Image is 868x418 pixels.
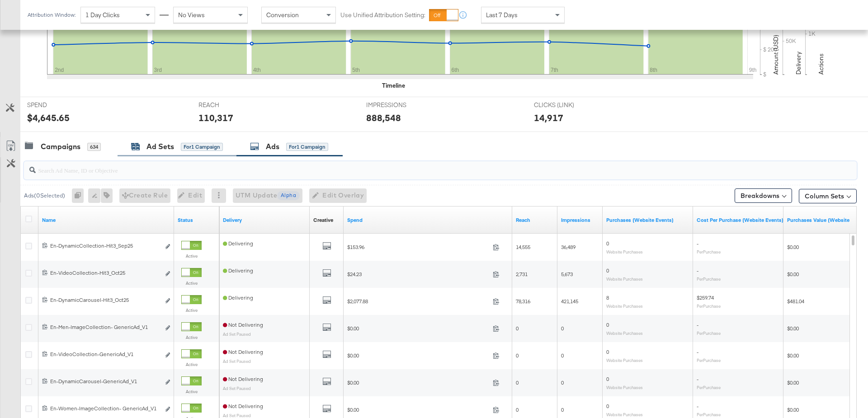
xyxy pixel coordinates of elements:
[697,267,698,274] span: -
[794,52,802,75] text: Delivery
[178,11,205,19] span: No Views
[223,216,306,224] a: Reflects the ability of your Ad to achieve delivery.
[606,276,643,282] sub: Website Purchases
[561,379,564,386] span: 0
[382,81,405,90] div: Timeline
[313,216,333,224] div: Creative
[606,267,609,274] span: 0
[87,143,101,151] div: 634
[198,111,233,124] div: 110,317
[697,357,721,363] sub: Per Purchase
[146,141,174,152] div: Ad Sets
[799,189,857,203] button: Column Sets
[606,249,643,254] sub: Website Purchases
[181,307,202,313] label: Active
[347,244,489,250] span: $153.96
[516,406,519,413] span: 0
[697,276,721,282] sub: Per Purchase
[772,35,780,75] text: Amount (USD)
[787,298,804,305] span: $481.04
[347,216,509,224] a: The total amount spent to date.
[787,379,799,386] span: $0.00
[486,11,518,19] span: Last 7 Days
[347,271,489,277] span: $24.23
[516,298,530,305] span: 78,316
[181,389,202,395] label: Active
[787,406,799,413] span: $0.00
[606,294,609,301] span: 8
[266,141,279,152] div: Ads
[787,325,799,332] span: $0.00
[697,330,721,336] sub: Per Purchase
[36,158,780,175] input: Search Ad Name, ID or Objective
[735,188,792,203] button: Breakdowns
[561,352,564,359] span: 0
[223,331,251,337] sub: Ad Set Paused
[697,216,783,224] a: The average cost for each purchase tracked by your Custom Audience pixel on your website after pe...
[516,352,519,359] span: 0
[286,143,328,151] div: for 1 Campaign
[787,352,799,359] span: $0.00
[606,357,643,363] sub: Website Purchases
[72,188,88,203] div: 0
[347,298,489,305] span: $2,077.88
[606,348,609,355] span: 0
[366,111,401,124] div: 888,548
[181,280,202,286] label: Active
[50,405,160,412] div: En-Women-ImageCollection- GenericAd_V1
[50,324,160,331] div: En-Men-ImageCollection- GenericAd_V1
[223,403,263,409] span: Not Delivering
[516,271,528,277] span: 2,731
[534,101,602,109] span: CLICKS (LINK)
[178,216,216,224] a: Shows the current state of your Ad.
[223,267,253,274] span: Delivering
[181,143,223,151] div: for 1 Campaign
[606,216,689,224] a: The number of times a purchase was made tracked by your Custom Audience pixel on your website aft...
[817,53,825,75] text: Actions
[50,378,160,385] div: En-DynamicCarousel-GenericAd_V1
[606,412,643,417] sub: Website Purchases
[606,240,609,247] span: 0
[606,376,609,382] span: 0
[50,351,160,358] div: En-VideoCollection-GenericAd_V1
[366,101,434,109] span: IMPRESSIONS
[516,325,519,332] span: 0
[561,406,564,413] span: 0
[606,321,609,328] span: 0
[606,403,609,409] span: 0
[516,244,530,250] span: 14,555
[41,141,80,152] div: Campaigns
[198,101,266,109] span: REACH
[561,271,573,277] span: 5,673
[697,249,721,254] sub: Per Purchase
[561,325,564,332] span: 0
[697,412,721,417] sub: Per Purchase
[697,321,698,328] span: -
[697,348,698,355] span: -
[534,111,563,124] div: 14,917
[697,403,698,409] span: -
[27,101,95,109] span: SPEND
[697,385,721,390] sub: Per Purchase
[697,303,721,309] sub: Per Purchase
[516,379,519,386] span: 0
[313,216,333,224] a: Shows the creative associated with your ad.
[27,111,70,124] div: $4,645.65
[181,334,202,340] label: Active
[606,303,643,309] sub: Website Purchases
[50,296,160,304] div: En-DynamicCarousel-Hit3_Oct25
[561,298,578,305] span: 421,145
[347,379,489,386] span: $0.00
[606,385,643,390] sub: Website Purchases
[561,216,599,224] a: The number of times your ad was served. On mobile apps an ad is counted as served the first time ...
[340,11,425,19] label: Use Unified Attribution Setting:
[347,352,489,359] span: $0.00
[697,376,698,382] span: -
[223,385,251,391] sub: Ad Set Paused
[50,269,160,277] div: En-VideoCollection-Hit3_Oct25
[223,376,263,382] span: Not Delivering
[561,244,576,250] span: 36,489
[223,413,251,418] sub: Ad Set Paused
[181,362,202,367] label: Active
[787,271,799,277] span: $0.00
